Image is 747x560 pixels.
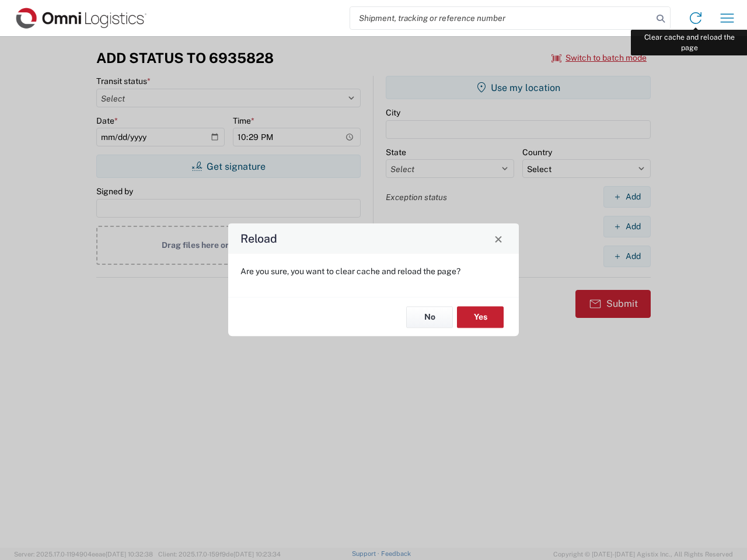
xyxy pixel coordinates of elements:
p: Are you sure, you want to clear cache and reload the page? [240,266,507,276]
h4: Reload [240,230,277,247]
button: Close [490,230,507,247]
button: Yes [457,306,504,328]
input: Shipment, tracking or reference number [350,7,652,29]
button: No [406,306,453,328]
